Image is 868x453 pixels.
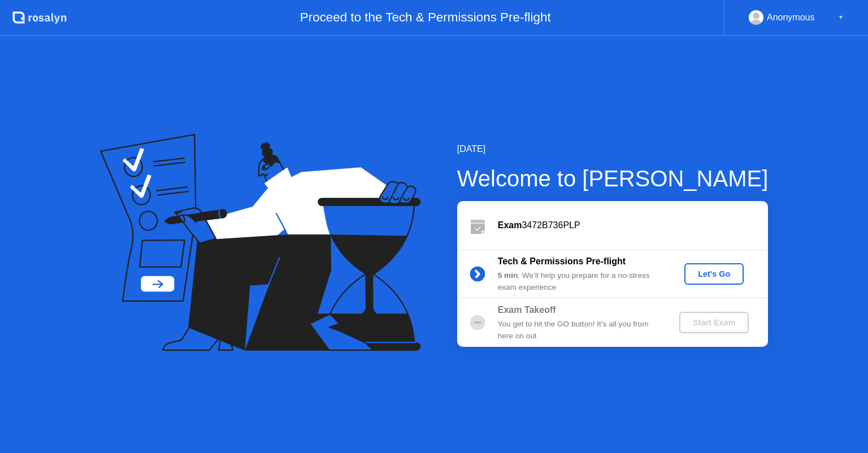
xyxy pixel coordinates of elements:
[498,271,518,280] b: 5 min
[498,319,661,342] div: You get to hit the GO button! It’s all you from here on out
[838,10,844,25] div: ▼
[498,256,626,266] b: Tech & Permissions Pre-flight
[684,263,744,285] button: Let's Go
[498,270,661,293] div: : We’ll help you prepare for a no-stress exam experience
[498,219,768,232] div: 3472B736PLP
[689,269,739,278] div: Let's Go
[457,142,769,156] div: [DATE]
[679,312,749,333] button: Start Exam
[767,10,815,25] div: Anonymous
[498,305,556,315] b: Exam Takeoff
[457,162,769,195] div: Welcome to [PERSON_NAME]
[498,220,522,230] b: Exam
[684,318,744,327] div: Start Exam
